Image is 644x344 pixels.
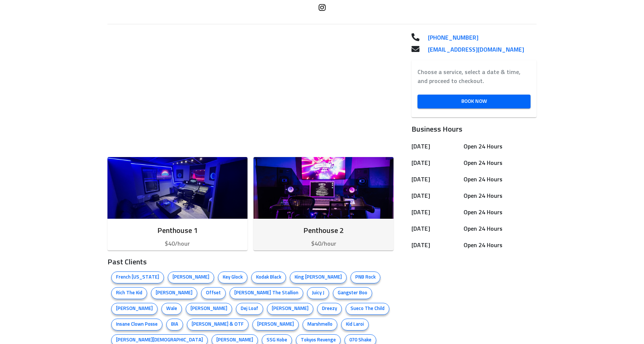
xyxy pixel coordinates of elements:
span: Kodak Black [252,274,286,281]
span: Book Now [423,97,525,106]
span: Dej Loaf [236,305,263,313]
span: Wale [162,305,182,313]
span: French [US_STATE] [112,274,164,281]
span: Kid Laroi [341,321,368,328]
span: [PERSON_NAME] [212,337,258,344]
p: $40/hour [259,239,388,248]
span: [PERSON_NAME] [168,274,214,281]
button: Penthouse 1$40/hour [107,157,247,251]
span: 070 Shake [345,337,376,344]
span: [PERSON_NAME][DEMOGRAPHIC_DATA] [112,337,207,344]
span: Insane Clown Posse [112,321,162,328]
h6: Open 24 Hours [464,158,534,168]
span: Dreezy [318,305,341,313]
a: [EMAIL_ADDRESS][DOMAIN_NAME] [422,45,537,54]
span: [PERSON_NAME] [151,289,197,297]
h6: [DATE] [411,141,461,152]
h6: Open 24 Hours [464,240,534,251]
span: BIA [167,321,183,328]
span: [PERSON_NAME] [253,321,298,328]
label: Choose a service, select a date & time, and proceed to checkout. [417,68,531,86]
a: Book Now [417,95,531,108]
span: Tokyos Revenge [296,337,340,344]
h6: Business Hours [411,123,537,135]
h3: Past Clients [107,257,394,268]
button: Penthouse 2$40/hour [253,157,394,251]
h6: [DATE] [411,240,461,251]
span: [PERSON_NAME] The Stallion [230,289,303,297]
p: $40/hour [113,239,241,248]
img: Room image [253,157,394,219]
h6: [DATE] [411,158,461,168]
img: Room image [107,157,247,219]
span: King [PERSON_NAME] [290,274,346,281]
span: [PERSON_NAME] [112,305,157,313]
a: [PHONE_NUMBER] [422,33,537,42]
h6: Penthouse 2 [259,225,388,237]
h6: Open 24 Hours [464,174,534,185]
span: Offset [201,289,225,297]
span: Rich The Kid [112,289,147,297]
span: Key Glock [218,274,247,281]
h6: Open 24 Hours [464,207,534,218]
span: Sueco The Child [346,305,389,313]
span: Juicy J [307,289,329,297]
h6: Open 24 Hours [464,191,534,201]
h6: Penthouse 1 [113,225,241,237]
span: PNB Rock [351,274,380,281]
span: SSG Kobe [262,337,292,344]
h6: Open 24 Hours [464,224,534,234]
span: [PERSON_NAME] & OTF [187,321,248,328]
span: Marshmello [303,321,337,328]
h6: [DATE] [411,207,461,218]
span: Gangster Boo [333,289,372,297]
h6: [DATE] [411,224,461,234]
span: [PERSON_NAME] [186,305,232,313]
h6: [DATE] [411,174,461,185]
h6: [DATE] [411,191,461,201]
span: [PERSON_NAME] [267,305,313,313]
h6: Open 24 Hours [464,141,534,152]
